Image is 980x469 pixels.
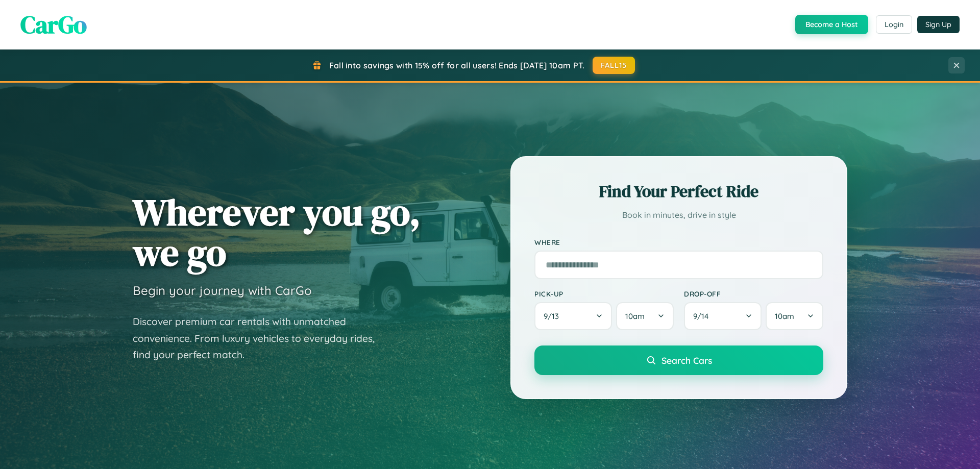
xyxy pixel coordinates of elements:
[766,302,823,330] button: 10am
[20,8,87,41] span: CarGo
[133,283,312,298] h3: Begin your journey with CarGo
[661,355,712,366] span: Search Cars
[329,60,585,70] span: Fall into savings with 15% off for all users! Ends [DATE] 10am PT.
[534,180,823,203] h2: Find Your Perfect Ride
[693,311,714,321] span: 9 / 14
[593,57,635,74] button: FALL15
[534,302,612,330] button: 9/13
[684,289,823,298] label: Drop-off
[625,311,645,321] span: 10am
[876,15,912,34] button: Login
[534,208,823,223] p: Book in minutes, drive in style
[534,238,823,246] label: Where
[775,311,794,321] span: 10am
[684,302,762,330] button: 9/14
[534,289,674,298] label: Pick-up
[133,192,421,273] h1: Wherever you go, we go
[917,16,960,33] button: Sign Up
[133,313,388,363] p: Discover premium car rentals with unmatched convenience. From luxury vehicles to everyday rides, ...
[616,302,674,330] button: 10am
[795,15,868,34] button: Become a Host
[544,311,564,321] span: 9 / 13
[534,345,823,375] button: Search Cars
